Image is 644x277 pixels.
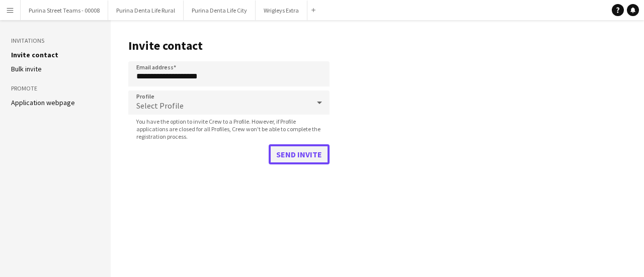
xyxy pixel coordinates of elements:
span: You have the option to invite Crew to a Profile. However, if Profile applications are closed for ... [128,118,330,140]
h1: Invite contact [128,38,330,53]
button: Send invite [269,144,330,164]
button: Purina Denta Life City [184,1,256,20]
h3: Invitations [11,36,100,45]
button: Purina Denta Life Rural [108,1,184,20]
button: Purina Street Teams - 00008 [21,1,108,20]
a: Invite contact [11,50,58,59]
a: Application webpage [11,98,75,107]
a: Bulk invite [11,64,42,73]
h3: Promote [11,84,100,93]
span: Select Profile [136,101,184,111]
button: Wrigleys Extra [256,1,307,20]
